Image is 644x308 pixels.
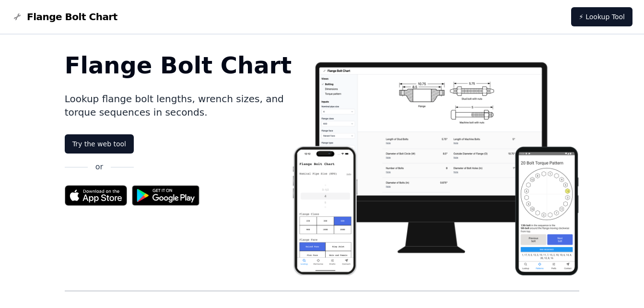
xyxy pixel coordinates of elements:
p: or [95,161,103,173]
img: Get it on Google Play [127,180,205,211]
span: Flange Bolt Chart [27,10,117,24]
img: Flange Bolt Chart Logo [12,11,23,23]
p: Lookup flange bolt lengths, wrench sizes, and torque sequences in seconds. [65,92,292,119]
a: Flange Bolt Chart LogoFlange Bolt Chart [12,10,117,24]
img: App Store badge for the Flange Bolt Chart app [65,185,127,206]
a: Try the web tool [65,134,134,154]
a: ⚡ Lookup Tool [571,7,632,26]
img: Flange bolt chart app screenshot [292,54,579,275]
h1: Flange Bolt Chart [65,54,292,77]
